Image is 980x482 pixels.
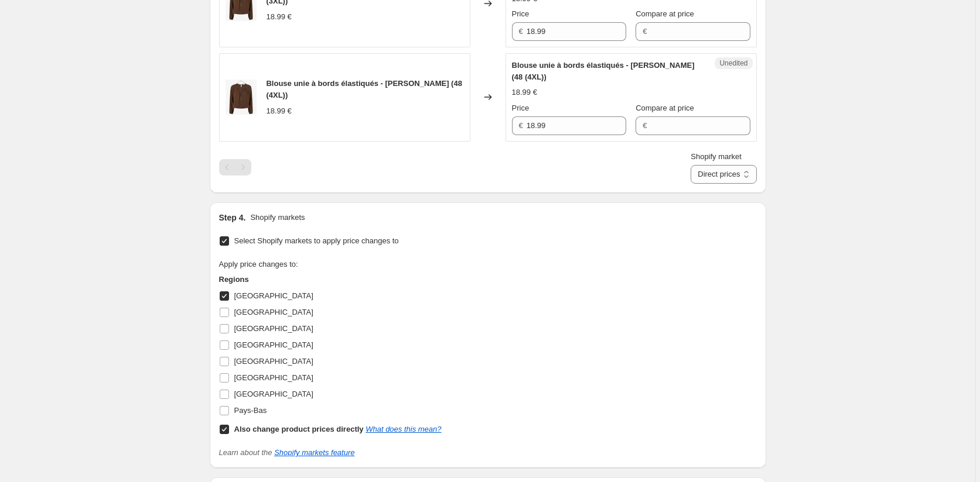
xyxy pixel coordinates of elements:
span: [GEOGRAPHIC_DATA] [234,308,313,316]
span: 18.99 € [512,88,537,97]
span: Compare at price [636,9,694,18]
span: Price [512,9,530,18]
span: Pays-Bas [234,406,267,415]
a: What does this mean? [366,425,441,433]
span: € [519,27,523,36]
span: Apply price changes to: [219,260,298,268]
span: € [643,27,647,36]
span: [GEOGRAPHIC_DATA] [234,373,313,382]
b: Also change product prices directly [234,425,364,433]
span: € [519,121,523,130]
span: 18.99 € [266,106,291,115]
span: Blouse unie à bords élastiqués - [PERSON_NAME] (48 (4XL)) [266,79,462,99]
span: 18.99 € [266,12,291,21]
span: [GEOGRAPHIC_DATA] [234,357,313,366]
h3: Regions [219,274,442,285]
nav: Pagination [219,159,251,175]
i: Learn about the [219,448,355,457]
a: Shopify markets feature [274,448,354,457]
span: Shopify market [691,152,742,161]
p: Shopify markets [250,212,305,223]
span: Price [512,104,530,112]
span: € [643,121,647,130]
h2: Step 4. [219,212,246,223]
span: Blouse unie à bords élastiqués - [PERSON_NAME] (48 (4XL)) [512,61,695,81]
span: Select Shopify markets to apply price changes to [234,236,399,245]
span: [GEOGRAPHIC_DATA] [234,390,313,398]
span: Compare at price [636,104,694,112]
span: [GEOGRAPHIC_DATA] [234,324,313,333]
span: [GEOGRAPHIC_DATA] [234,291,313,300]
img: JOA-5315-1_82d7c7c5-fa2d-41ae-b065-b98312e67b57_80x.jpg [226,80,257,115]
span: [GEOGRAPHIC_DATA] [234,340,313,349]
span: Unedited [719,58,747,68]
